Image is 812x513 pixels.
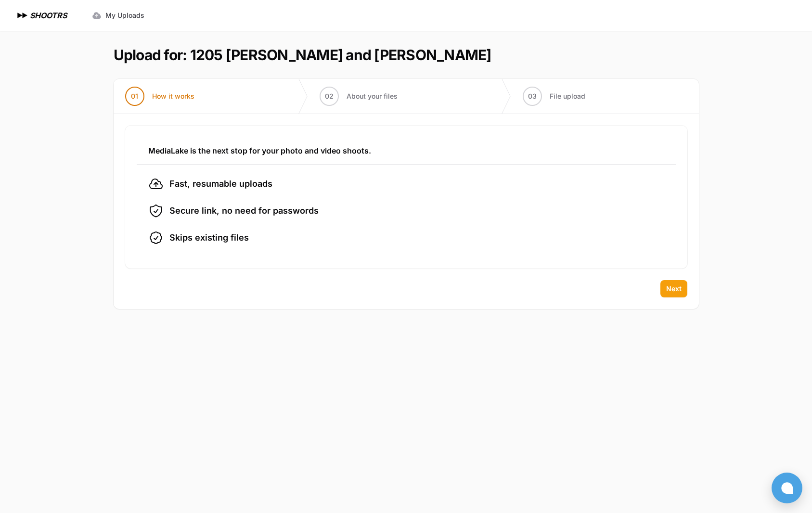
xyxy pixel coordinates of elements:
[15,10,30,21] img: SHOOTRS
[550,91,585,101] span: File upload
[347,91,398,101] span: About your files
[169,231,249,244] span: Skips existing files
[152,91,194,101] span: How it works
[169,204,319,218] span: Secure link, no need for passwords
[660,280,687,297] button: Next
[666,284,682,294] span: Next
[131,91,138,101] span: 01
[105,11,144,20] span: My Uploads
[511,79,597,114] button: 03 File upload
[15,10,67,21] a: SHOOTRS SHOOTRS
[148,145,664,156] h3: MediaLake is the next stop for your photo and video shoots.
[169,177,272,191] span: Fast, resumable uploads
[114,46,491,64] h1: Upload for: 1205 [PERSON_NAME] and [PERSON_NAME]
[528,91,537,101] span: 03
[308,79,409,114] button: 02 About your files
[86,7,150,24] a: My Uploads
[114,79,206,114] button: 01 How it works
[325,91,334,101] span: 02
[30,10,67,21] h1: SHOOTRS
[772,473,802,503] button: Open chat window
